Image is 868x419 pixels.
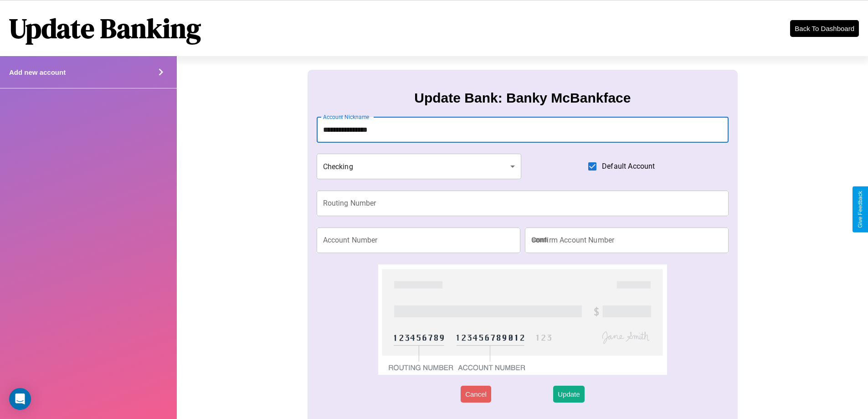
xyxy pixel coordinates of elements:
div: Open Intercom Messenger [9,388,31,410]
button: Update [553,386,584,403]
h1: Update Banking [9,10,201,47]
div: Give Feedback [857,191,863,228]
img: check [378,264,667,375]
h3: Update Bank: Banky McBankface [414,90,631,106]
button: Back To Dashboard [790,20,859,37]
button: Cancel [461,386,491,403]
label: Account Nickname [323,113,370,121]
h4: Add new account [9,68,66,76]
span: Default Account [602,161,655,172]
div: Checking [317,154,522,179]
